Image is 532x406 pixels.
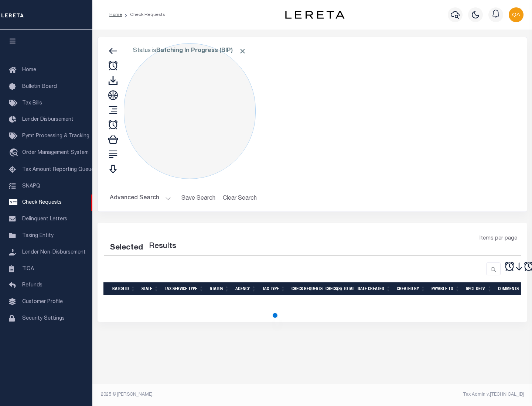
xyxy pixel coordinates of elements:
[162,282,207,295] th: Tax Service Type
[122,11,165,18] li: Check Requests
[22,233,54,238] span: Taxing Entity
[22,134,89,139] span: Pymt Processing & Tracking
[220,191,260,206] button: Clear Search
[318,391,524,398] div: Tax Admin v.[TECHNICAL_ID]
[156,48,246,54] b: Batching In Progress (BIP)
[95,391,313,398] div: 2025 © [PERSON_NAME].
[323,282,355,295] th: Check(s) Total
[22,183,40,189] span: SNAPQ
[22,217,67,222] span: Delinquent Letters
[22,200,62,205] span: Check Requests
[463,282,495,295] th: Spcl Delv.
[22,250,86,255] span: Lender Non-Disbursement
[177,191,220,206] button: Save Search
[355,282,394,295] th: Date Created
[509,7,524,22] img: svg+xml;base64,PHN2ZyB4bWxucz0iaHR0cDovL3d3dy53My5vcmcvMjAwMC9zdmciIHBvaW50ZXItZXZlbnRzPSJub25lIi...
[22,150,89,155] span: Order Management System
[232,282,259,295] th: Agency
[207,282,232,295] th: Status
[124,43,256,179] div: Click to Edit
[149,241,176,252] label: Results
[239,47,246,55] span: Click to Remove
[22,84,57,89] span: Bulletin Board
[9,148,21,158] i: travel_explore
[109,13,122,17] a: Home
[22,299,63,304] span: Customer Profile
[480,235,517,243] span: Items per page
[22,167,94,172] span: Tax Amount Reporting Queue
[22,68,36,73] span: Home
[22,101,42,106] span: Tax Bills
[289,282,323,295] th: Check Requests
[110,191,171,206] button: Advanced Search
[22,283,42,288] span: Refunds
[139,282,162,295] th: State
[495,282,528,295] th: Comments
[429,282,463,295] th: Payable To
[394,282,429,295] th: Created By
[109,282,139,295] th: Batch Id
[259,282,289,295] th: Tax Type
[22,117,74,122] span: Lender Disbursement
[22,316,65,321] span: Security Settings
[285,11,344,19] img: logo-dark.svg
[110,242,143,254] div: Selected
[22,266,34,271] span: TIQA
